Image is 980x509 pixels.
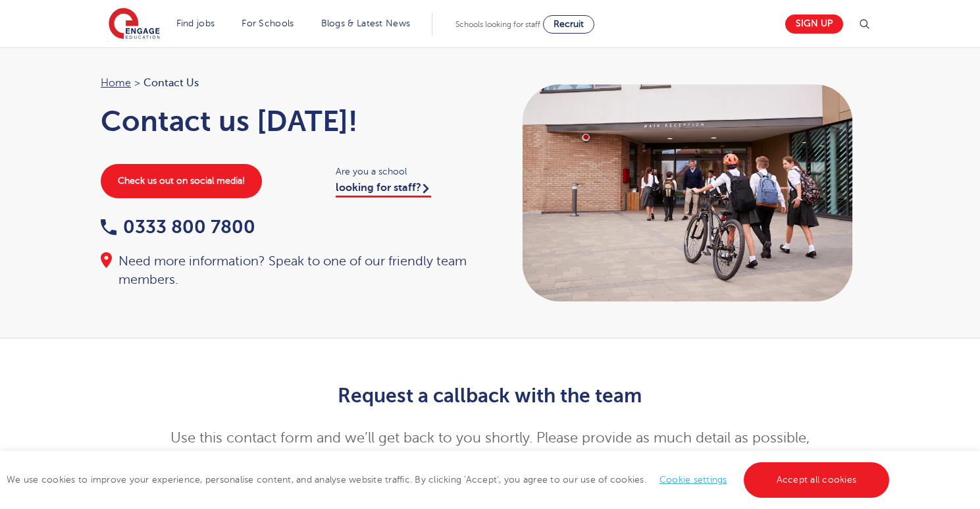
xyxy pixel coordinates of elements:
span: Use this contact form and we’ll get back to you shortly. Please provide as much detail as possibl... [170,430,810,469]
a: Accept all cookies [744,462,890,498]
div: Need more information? Speak to one of our friendly team members. [101,252,477,289]
span: > [134,77,140,89]
a: Blogs & Latest News [321,18,411,28]
a: Home [101,77,131,89]
span: We use cookies to improve your experience, personalise content, and analyse website traffic. By c... [7,475,892,485]
span: Schools looking for staff [455,20,540,29]
a: Cookie settings [659,475,727,485]
a: 0333 800 7800 [101,217,255,237]
a: Sign up [785,14,843,34]
a: Recruit [543,15,594,34]
a: looking for staff? [336,182,431,198]
nav: breadcrumb [101,74,477,92]
span: Contact Us [143,74,199,92]
img: Engage Education [109,8,160,41]
a: Check us out on social media! [101,164,262,198]
span: Are you a school [336,164,477,179]
h1: Contact us [DATE]! [101,105,477,138]
a: For Schools [242,18,294,28]
h2: Request a callback with the team [167,385,813,407]
span: Recruit [554,19,584,29]
a: Find jobs [176,18,215,28]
